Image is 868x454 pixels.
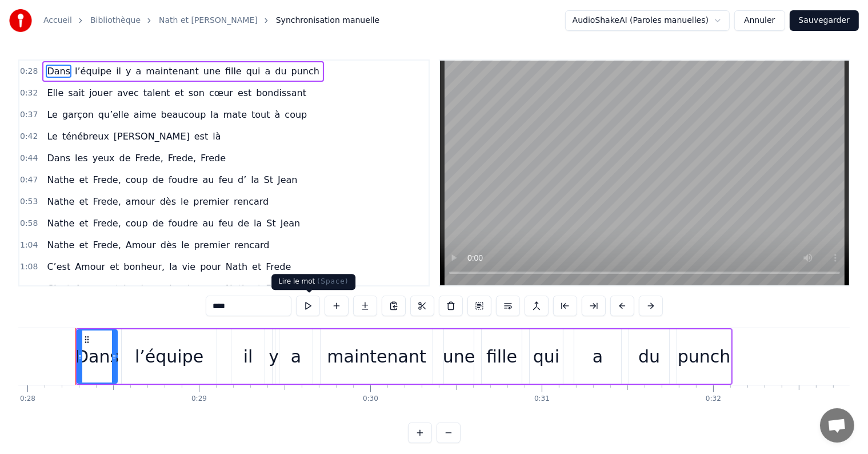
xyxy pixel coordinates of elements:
span: feu [217,217,234,230]
span: feu [217,173,234,186]
span: dès [159,238,178,252]
span: 0:47 [20,174,38,186]
span: 0:44 [20,153,38,164]
span: la [168,282,178,295]
span: foudre [167,217,199,230]
span: et [78,195,89,208]
span: Frede, [92,238,122,252]
span: d’ [237,173,247,186]
span: 0:32 [20,87,38,99]
span: a [264,65,272,78]
div: maintenant [327,344,426,369]
span: St [263,173,274,186]
span: dès [159,195,177,208]
span: de [237,217,250,230]
a: Ouvrir le chat [820,408,854,443]
span: Dans [46,65,71,78]
nav: breadcrumb [43,15,379,26]
span: Nathe [46,217,75,230]
span: Frede, [92,217,122,230]
span: l’équipe [74,65,113,78]
span: au [202,217,215,230]
span: a [135,65,143,78]
span: tout [250,108,271,121]
span: Le [46,108,58,121]
span: premier [192,195,230,208]
span: est [237,86,253,99]
span: Jean [277,173,299,186]
span: yeux [91,152,116,165]
span: le [179,195,190,208]
span: 0:37 [20,109,38,121]
div: une [443,344,475,369]
img: youka [9,9,32,32]
span: 0:42 [20,131,38,142]
span: la [209,108,219,121]
span: Dans [46,152,71,165]
span: Frede [199,152,227,165]
span: Frede, [92,195,122,208]
span: aime [133,108,158,121]
a: Nath et [PERSON_NAME] [159,15,258,26]
span: qui [245,65,262,78]
div: 0:31 [534,395,550,404]
span: St [265,217,277,230]
span: Frede, [92,173,122,186]
a: Accueil [43,15,72,26]
span: bonheur, [122,282,166,295]
span: Nathe [46,238,75,252]
span: et [109,260,120,273]
span: de [118,152,132,165]
span: amour [125,195,157,208]
span: foudre [167,173,199,186]
span: Nathe [46,195,75,208]
div: 0:28 [20,395,35,404]
span: Frede, [167,152,197,165]
div: 0:32 [706,395,721,404]
span: 1:12 [20,283,38,294]
span: Frede, [134,152,165,165]
button: Annuler [734,10,785,31]
span: punch [290,65,321,78]
span: Jean [279,217,302,230]
span: avec [116,86,140,99]
span: Le [46,130,58,143]
div: y [269,344,279,369]
span: Amour [74,260,106,273]
span: la [253,217,263,230]
span: et [78,173,89,186]
span: sait [67,86,86,99]
span: rencard [233,195,270,208]
span: de [151,173,165,186]
span: y [125,65,132,78]
div: fille [486,344,517,369]
span: 1:08 [20,261,38,273]
span: Synchronisation manuelle [276,15,380,26]
span: et [78,238,89,252]
span: rencard [233,238,270,252]
div: il [243,344,253,369]
span: ( Space ) [317,277,348,285]
span: au [202,173,215,186]
span: Frede [265,260,292,273]
span: la [168,260,178,273]
span: le [180,238,190,252]
span: bondissant [255,86,307,99]
span: est [193,130,209,143]
span: et [251,260,262,273]
span: Elle [46,86,65,99]
span: pour [199,260,222,273]
span: Nath [225,282,249,295]
span: 0:28 [20,66,38,77]
span: et [109,282,120,295]
span: et [174,86,185,99]
span: et [78,217,89,230]
span: il [115,65,122,78]
span: Nathe [46,173,75,186]
span: 0:58 [20,218,38,229]
span: talent [142,86,171,99]
span: et [251,282,262,295]
div: punch [678,344,731,369]
div: Dans [75,344,119,369]
span: maintenant [145,65,199,78]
